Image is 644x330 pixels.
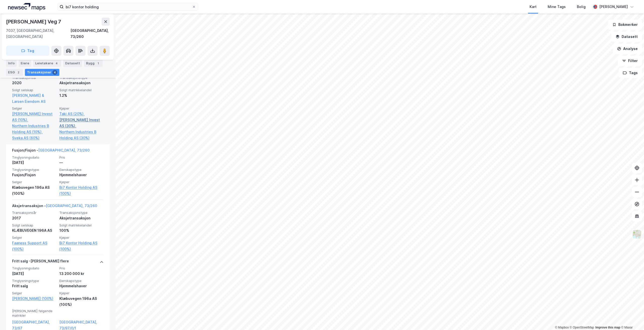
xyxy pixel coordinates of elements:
div: Transaksjoner [25,69,59,76]
div: Fusjon/Fisjon [12,172,56,178]
button: Analyse [613,44,642,54]
div: 100% [59,227,104,233]
a: [PERSON_NAME] (100%) [12,296,56,302]
span: [PERSON_NAME] følgende matrikler [12,309,56,318]
div: [DATE] [12,271,56,277]
span: Transaksjonsår [12,211,56,215]
div: KLÆBUVEGEN 196A AS [12,227,56,233]
a: Northern Industries B Holding AS (30%) [59,129,104,141]
div: Mine Tags [548,4,566,10]
a: Bi7 Kontor Holding AS (100%) [59,184,104,197]
div: Hjemmelshaver [59,283,104,289]
div: 1 [96,61,101,66]
div: Klæbuvegen 196a AS (100%) [12,184,56,197]
span: Tinglysningsdato [12,155,56,160]
button: Bokmerker [608,20,642,30]
div: 7037, [GEOGRAPHIC_DATA], [GEOGRAPHIC_DATA] [6,28,70,40]
div: 4 [54,61,59,66]
div: 2 [16,70,21,75]
a: Mapbox [555,326,569,329]
input: Søk på adresse, matrikkel, gårdeiere, leietakere eller personer [64,3,192,11]
div: Fritt salg [12,283,56,289]
a: OpenStreetMap [570,326,594,329]
div: [PERSON_NAME] Veg 7 [6,18,62,26]
span: Solgt matrikkelandel [59,223,104,227]
div: 2017 [12,215,56,221]
img: logo.a4113a55bc3d86da70a041830d287a7e.svg [8,3,45,11]
span: Tinglysningsdato [12,266,56,270]
button: Tag [6,46,49,56]
a: Taki AS (20%), [59,111,104,117]
div: 13 200 000 kr [59,271,104,277]
span: Selger [12,106,56,111]
a: [GEOGRAPHIC_DATA], 73/260 [38,148,90,152]
button: Tags [619,68,642,78]
a: Improve this map [595,326,620,329]
span: Kjøper [59,291,104,295]
a: Northern Industries B Holding AS (10%), [12,123,56,135]
span: Pris [59,155,104,160]
div: ESG [6,69,23,76]
div: — [59,160,104,166]
div: Kontrollprogram for chat [619,306,644,330]
span: Eierskapstype [59,279,104,283]
div: Datasett [63,60,82,67]
button: Datasett [611,32,642,42]
a: [PERSON_NAME] & Larsen Eiendom AS [12,93,46,104]
div: 2020 [12,80,56,86]
div: 1.2% [59,92,104,99]
img: Z [632,229,642,239]
span: Solgt selskap [12,223,56,227]
div: Aksjetransaksjon [59,80,104,86]
div: Bolig [577,4,586,10]
span: Selger [12,235,56,240]
a: [PERSON_NAME] Invest AS (10%), [12,111,56,123]
div: 4 [52,70,57,75]
div: Bygg [84,60,103,67]
div: Fritt salg - [PERSON_NAME] flere [12,258,69,266]
div: [PERSON_NAME] [599,4,628,10]
span: Solgt matrikkelandel [59,88,104,92]
iframe: Chat Widget [619,306,644,330]
span: Eierskapstype [59,168,104,172]
div: [GEOGRAPHIC_DATA], 73/260 [70,28,110,40]
span: Kjøper [59,180,104,184]
a: [PERSON_NAME] Invest AS (30%), [59,117,104,129]
div: Eiere [19,60,31,67]
span: Solgt selskap [12,88,56,92]
a: [GEOGRAPHIC_DATA], 73/260 [46,204,97,208]
div: Fusjon/Fisjon - [12,147,90,155]
div: Hjemmelshaver [59,172,104,178]
span: Pris [59,266,104,270]
div: Kart [530,4,537,10]
span: Transaksjonstype [59,211,104,215]
a: Faaness Support AS (100%) [12,240,56,252]
a: Bi7 Kontor Holding AS (100%) [59,240,104,252]
span: Selger [12,180,56,184]
span: Selger [12,291,56,295]
button: Filter [618,56,642,66]
span: Tinglysningstype [12,279,56,283]
div: Aksjetransaksjon - [12,203,97,211]
div: Klæbuvegen 196a AS (100%) [59,296,104,308]
div: Info [6,60,17,67]
span: Kjøper [59,235,104,240]
span: Tinglysningstype [12,168,56,172]
a: Sveka AS (60%) [12,135,56,141]
span: Kjøper [59,106,104,111]
div: [DATE] [12,160,56,166]
div: Leietakere [33,60,61,67]
div: Aksjetransaksjon [59,215,104,221]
